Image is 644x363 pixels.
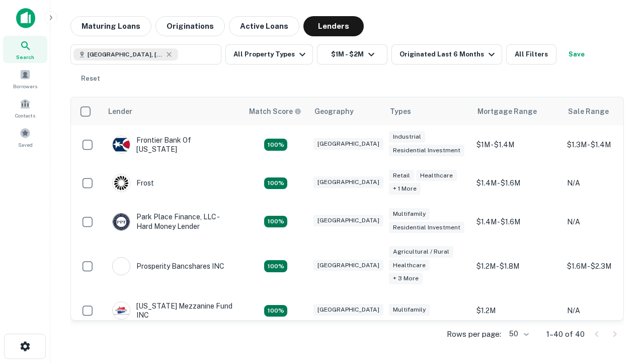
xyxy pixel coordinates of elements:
div: Frost [112,174,154,192]
div: Matching Properties: 7, hasApolloMatch: undefined [264,260,287,272]
div: Geography [314,105,354,117]
div: [GEOGRAPHIC_DATA] [313,176,383,188]
div: + 3 more [389,273,423,284]
th: Mortgage Range [471,97,562,126]
p: Rows per page: [447,328,501,340]
div: + 1 more [389,183,421,195]
button: Originated Last 6 Months [391,44,502,65]
div: Healthcare [389,260,430,271]
button: Maturing Loans [70,16,151,36]
img: picture [113,174,130,192]
div: Park Place Finance, LLC - Hard Money Lender [112,212,233,230]
button: Lenders [303,16,364,36]
div: Originated Last 6 Months [399,48,498,60]
div: Sale Range [568,105,609,117]
button: All Property Types [225,44,313,65]
div: [GEOGRAPHIC_DATA] [313,215,383,226]
td: $1.4M - $1.6M [471,202,562,240]
h6: Match Score [249,106,299,117]
th: Geography [308,97,384,126]
div: Industrial [389,131,425,143]
div: Retail [389,170,414,181]
div: 50 [505,327,530,341]
a: Borrowers [3,65,47,92]
img: picture [113,258,130,275]
div: [US_STATE] Mezzanine Fund INC [112,301,233,320]
div: Mortgage Range [477,105,537,117]
div: [GEOGRAPHIC_DATA] [313,138,383,150]
img: picture [113,302,130,319]
a: Saved [3,124,47,151]
p: 1–40 of 40 [546,328,585,340]
button: Reset [74,69,107,89]
button: Originations [155,16,225,36]
span: Contacts [15,111,35,119]
div: Matching Properties: 4, hasApolloMatch: undefined [264,216,287,228]
iframe: Chat Widget [594,250,644,298]
td: $1.2M - $1.8M [471,241,562,292]
img: picture [113,136,130,153]
div: Matching Properties: 5, hasApolloMatch: undefined [264,305,287,317]
td: $1.4M - $1.6M [471,164,562,202]
img: picture [113,213,130,230]
span: [GEOGRAPHIC_DATA], [GEOGRAPHIC_DATA], [GEOGRAPHIC_DATA] [88,50,163,59]
div: Agricultural / Rural [389,246,453,258]
th: Types [384,97,471,126]
a: Search [3,36,47,63]
div: Capitalize uses an advanced AI algorithm to match your search with the best lender. The match sco... [249,106,301,117]
div: [GEOGRAPHIC_DATA] [313,304,383,316]
th: Lender [102,97,243,126]
div: Frontier Bank Of [US_STATE] [112,136,233,154]
th: Capitalize uses an advanced AI algorithm to match your search with the best lender. The match sco... [243,97,308,126]
div: Residential Investment [389,145,464,156]
div: [GEOGRAPHIC_DATA] [313,260,383,271]
div: Matching Properties: 4, hasApolloMatch: undefined [264,177,287,190]
td: $1M - $1.4M [471,126,562,164]
button: $1M - $2M [317,44,387,65]
button: Save your search to get updates of matches that match your search criteria. [560,44,593,65]
img: capitalize-icon.png [16,8,35,28]
td: $1.2M [471,291,562,330]
div: Residential Investment [389,222,464,233]
div: Healthcare [416,170,457,181]
div: Matching Properties: 4, hasApolloMatch: undefined [264,139,287,151]
a: Contacts [3,94,47,122]
div: Types [390,105,411,117]
span: Search [16,53,34,61]
div: Multifamily [389,304,430,316]
span: Borrowers [13,82,37,90]
button: Active Loans [229,16,299,36]
div: Multifamily [389,208,430,220]
div: Prosperity Bancshares INC [112,257,224,275]
div: Lender [108,105,132,117]
button: All Filters [506,44,556,65]
span: Saved [18,141,33,149]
